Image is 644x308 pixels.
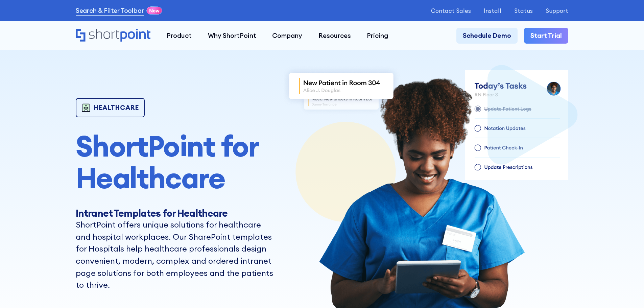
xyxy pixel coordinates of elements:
[167,31,192,41] div: Product
[159,28,200,44] a: Product
[281,65,402,117] img: SharePoint Intranet for Hospitals
[456,28,518,44] a: Schedule Demo
[524,28,568,44] a: Start Trial
[76,208,276,218] h2: Intranet Templates for Healthcare
[514,7,533,14] a: Status
[359,28,397,44] a: Pricing
[367,31,388,41] div: Pricing
[546,7,568,14] a: Support
[76,29,150,43] a: Home
[76,6,144,16] a: Search & Filter Toolbar
[431,7,471,14] a: Contact Sales
[76,130,276,194] h1: ShortPoint for Healthcare
[200,28,264,44] a: Why ShortPoint
[310,28,359,44] a: Resources
[318,31,351,41] div: Resources
[264,28,310,44] a: Company
[76,219,276,291] p: ShortPoint offers unique solutions for healthcare and hospital workplaces. Our SharePoint templat...
[272,31,302,41] div: Company
[484,7,501,14] a: Install
[208,31,256,41] div: Why ShortPoint
[94,104,139,111] div: Healthcare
